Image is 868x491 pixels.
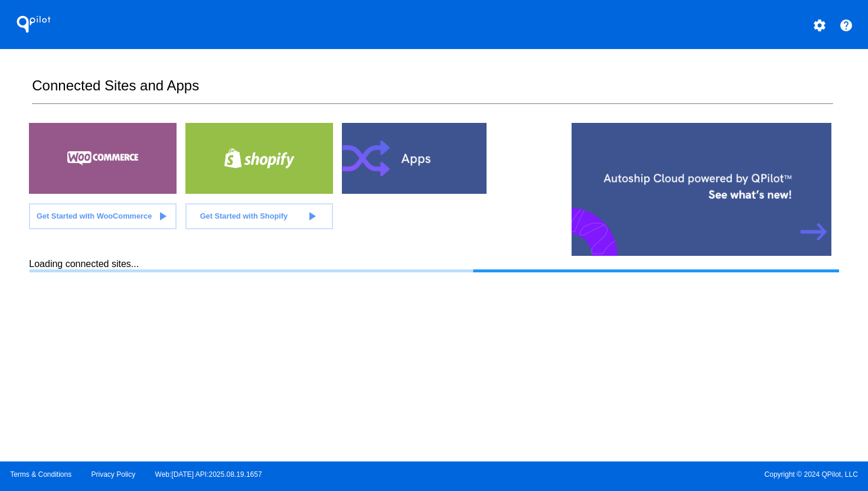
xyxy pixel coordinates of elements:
a: Terms & Conditions [10,470,71,479]
mat-icon: play_arrow [305,209,319,223]
a: Web:[DATE] API:2025.08.19.1657 [155,470,262,479]
mat-icon: play_arrow [155,209,169,223]
mat-icon: help [839,18,853,32]
span: Get Started with Shopify [200,212,288,220]
span: Copyright © 2024 QPilot, LLC [444,470,858,479]
span: Get Started with WooCommerce [37,212,152,220]
a: Privacy Policy [92,470,136,479]
h1: QPilot [10,12,57,36]
a: Get Started with WooCommerce [29,203,177,229]
div: Loading connected sites... [29,259,838,272]
a: Get Started with Shopify [185,203,333,229]
h2: Connected Sites and Apps [32,77,833,104]
mat-icon: settings [812,18,827,32]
